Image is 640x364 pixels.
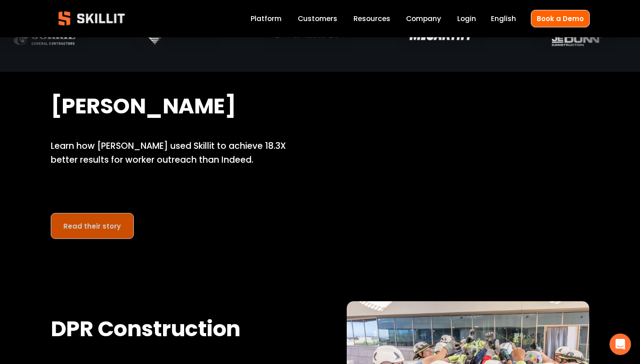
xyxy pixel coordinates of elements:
img: Skillit [51,5,132,32]
a: Customers [298,13,337,25]
span: Resources [353,13,390,24]
a: Book a Demo [531,10,590,27]
span: English [491,13,516,24]
a: Read their story [51,213,134,239]
div: Open Intercom Messenger [609,334,631,355]
a: folder dropdown [353,13,390,25]
a: Login [457,13,476,25]
strong: [PERSON_NAME] [51,90,236,126]
strong: DPR Construction [51,312,241,349]
a: Company [406,13,441,25]
div: language picker [491,13,516,25]
p: Learn how [PERSON_NAME] used Skillit to achieve 18.3X better results for worker outreach than Ind... [51,139,294,167]
a: Platform [251,13,282,25]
